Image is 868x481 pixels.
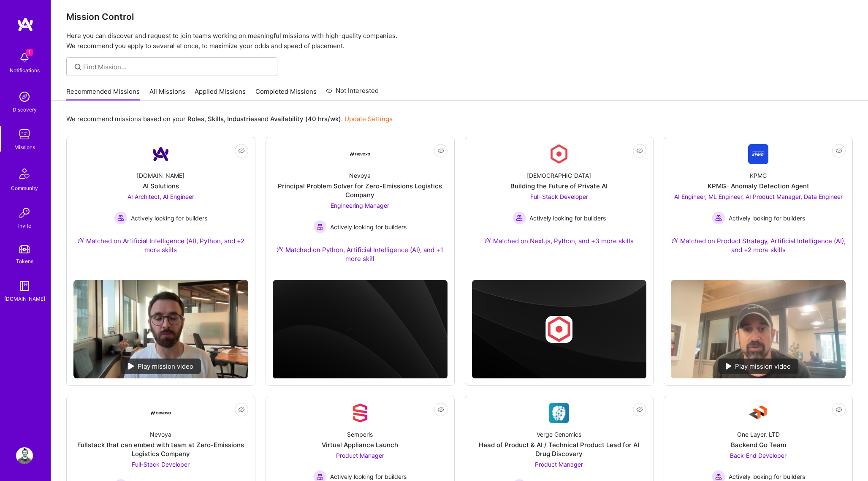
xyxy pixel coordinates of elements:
img: guide book [16,277,33,294]
a: Recommended Missions [66,87,140,101]
div: Verge Genomics [537,430,581,439]
b: Availability (40 hrs/wk) [270,115,341,123]
img: Company Logo [549,403,569,423]
i: icon EyeClosed [835,406,842,413]
img: Company logo [545,316,572,343]
a: User Avatar [14,447,35,464]
div: Invite [18,221,31,230]
div: Building the Future of Private AI [510,182,608,190]
div: Matched on Python, Artificial Intelligence (AI), and +1 more skill [273,245,448,263]
span: AI Engineer, ML Engineer, AI Product Manager, Data Engineer [674,193,843,200]
i: icon EyeClosed [835,147,842,154]
div: Nevoya [349,171,371,180]
i: icon EyeClosed [238,147,245,154]
img: Company Logo [748,144,768,164]
div: Matched on Product Strategy, Artificial Intelligence (AI), and +2 more skills [671,236,846,254]
span: Actively looking for builders [131,214,207,223]
a: Company Logo[DEMOGRAPHIC_DATA]Building the Future of Private AIFull-Stack Developer Actively look... [472,144,647,258]
img: User Avatar [16,447,33,464]
a: All Missions [149,87,185,101]
img: Community [14,163,35,184]
div: Play mission video [718,359,798,374]
i: icon EyeClosed [437,406,444,413]
img: Actively looking for builders [513,211,526,225]
img: No Mission [73,280,248,378]
div: Play mission video [121,359,201,374]
div: Head of Product & AI / Technical Product Lead for AI Drug Discovery [472,440,647,458]
a: Not Interested [326,86,379,101]
div: Tokens [16,257,33,266]
span: Full-Stack Developer [132,461,190,468]
div: Matched on Next.js, Python, and +3 more skills [484,236,634,245]
img: Ateam Purple Icon [277,246,283,253]
div: Principal Problem Solver for Zero-Emissions Logistics Company [273,182,448,199]
p: We recommend missions based on your , , and . [66,114,393,123]
img: Company Logo [350,403,370,423]
img: Ateam Purple Icon [77,237,84,244]
div: Virtual Appliance Launch [322,440,398,449]
div: Notifications [10,66,40,75]
img: No Mission [671,280,846,378]
span: AI Architect, AI Engineer [127,193,194,200]
span: Product Manager [336,452,384,459]
a: Update Settings [344,115,393,123]
p: Here you can discover and request to join teams working on meaningful missions with high-quality ... [66,31,853,51]
span: Actively looking for builders [330,472,407,481]
div: KPMG [750,171,767,180]
img: Company Logo [549,144,569,164]
img: Ateam Purple Icon [484,237,491,244]
div: Nevoya [150,430,171,439]
i: icon EyeClosed [636,406,643,413]
img: tokens [19,245,30,253]
img: Company Logo [151,144,171,164]
img: bell [16,49,33,66]
img: Actively looking for builders [313,220,327,234]
a: Company LogoKPMGKPMG- Anomaly Detection AgentAI Engineer, ML Engineer, AI Product Manager, Data E... [671,144,846,273]
span: Actively looking for builders [729,214,805,223]
span: Product Manager [535,461,583,468]
span: Actively looking for builders [729,472,805,481]
div: Matched on Artificial Intelligence (AI), Python, and +2 more skills [73,236,248,254]
img: Company Logo [350,152,370,156]
img: logo [17,17,34,32]
img: Actively looking for builders [712,211,725,225]
a: Company Logo[DOMAIN_NAME]AI SolutionsAI Architect, AI Engineer Actively looking for buildersActiv... [73,144,248,273]
div: Missions [14,143,35,152]
span: Actively looking for builders [330,223,407,231]
div: Discovery [13,105,37,114]
b: Skills [208,115,224,123]
input: Find Mission... [83,63,271,71]
img: cover [472,280,647,379]
div: [DOMAIN_NAME] [4,294,45,303]
a: Company LogoNevoyaPrincipal Problem Solver for Zero-Emissions Logistics CompanyEngineering Manage... [273,144,448,273]
img: Ateam Purple Icon [671,237,678,244]
span: 1 [26,49,33,56]
div: Semperis [347,430,373,439]
img: Company Logo [151,403,171,423]
i: icon EyeClosed [636,147,643,154]
div: One Layer, LTD [737,430,780,439]
a: Completed Missions [255,87,317,101]
span: Actively looking for builders [529,214,606,223]
img: teamwork [16,126,33,143]
a: Applied Missions [195,87,246,101]
span: Engineering Manager [331,202,389,209]
img: discovery [16,88,33,105]
img: play [128,363,134,370]
div: Backend Go Team [731,440,786,449]
img: Company logo [347,316,374,343]
div: AI Solutions [143,182,179,190]
span: Back-End Developer [730,452,787,459]
img: cover [273,280,448,379]
div: KPMG- Anomaly Detection Agent [708,182,809,190]
img: Actively looking for builders [114,211,127,225]
img: play [726,363,732,370]
i: icon EyeClosed [437,147,444,154]
div: Community [11,184,38,193]
img: Invite [16,204,33,221]
i: icon SearchGrey [73,62,83,72]
i: icon EyeClosed [238,406,245,413]
div: Fullstack that can embed with team at Zero-Emissions Logistics Company [73,440,248,458]
span: Full-Stack Developer [530,193,588,200]
div: [DOMAIN_NAME] [137,171,184,180]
